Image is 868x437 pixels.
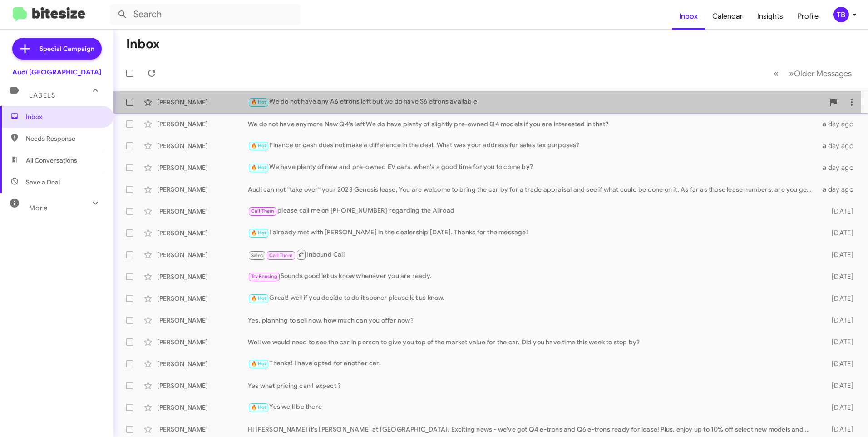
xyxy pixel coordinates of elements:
[248,140,817,151] div: Finance or cash does not make a difference in the deal. What was your address for sales tax purpo...
[251,273,277,279] span: Try Pausing
[248,402,817,412] div: Yes we ll be there
[826,7,858,22] button: TB
[750,3,790,30] a: Insights
[817,119,861,129] div: a day ago
[248,293,817,303] div: Great! well if you decide to do it sooner please let us know.
[248,162,817,173] div: We have plenty of new and pre-owned EV cars. when's a good time for you to come by?
[817,141,861,150] div: a day ago
[251,295,266,301] span: 🔥 Hot
[817,272,861,281] div: [DATE]
[248,185,817,194] div: Audi can not "take over" your 2023 Genesis lease, You are welcome to bring the car by for a trade...
[157,403,248,412] div: [PERSON_NAME]
[251,99,266,105] span: 🔥 Hot
[157,294,248,303] div: [PERSON_NAME]
[251,404,266,410] span: 🔥 Hot
[817,294,861,303] div: [DATE]
[157,185,248,194] div: [PERSON_NAME]
[817,425,861,434] div: [DATE]
[157,316,248,325] div: [PERSON_NAME]
[251,253,263,258] span: Sales
[817,185,861,194] div: a day ago
[251,143,266,149] span: 🔥 Hot
[157,141,248,150] div: [PERSON_NAME]
[789,68,794,79] span: »
[26,112,103,121] span: Inbox
[251,230,266,236] span: 🔥 Hot
[248,249,817,260] div: Inbound Call
[39,44,94,53] span: Special Campaign
[157,381,248,390] div: [PERSON_NAME]
[705,3,750,30] a: Calendar
[817,250,861,259] div: [DATE]
[248,425,817,434] div: Hi [PERSON_NAME] it's [PERSON_NAME] at [GEOGRAPHIC_DATA]. Exciting news - we’ve got Q4 e-trons an...
[157,425,248,434] div: [PERSON_NAME]
[817,163,861,172] div: a day ago
[251,208,275,214] span: Call Them
[248,206,817,216] div: please call me on [PHONE_NUMBER] regarding the Allroad
[110,4,301,25] input: Search
[157,338,248,347] div: [PERSON_NAME]
[817,207,861,216] div: [DATE]
[12,68,101,77] div: Audi [GEOGRAPHIC_DATA]
[248,358,817,369] div: Thanks! I have opted for another car.
[12,38,102,60] a: Special Campaign
[248,119,817,129] div: We do not have anymore New Q4's left We do have plenty of slightly pre-owned Q4 models if you are...
[790,3,826,30] a: Profile
[248,316,817,325] div: Yes, planning to sell now, how much can you offer now?
[794,69,852,79] span: Older Messages
[26,156,77,165] span: All Conversations
[248,228,817,238] div: I already met with [PERSON_NAME] in the dealership [DATE]. Thanks for the message!
[672,3,705,30] a: Inbox
[157,228,248,238] div: [PERSON_NAME]
[248,381,817,390] div: Yes what pricing can I expect ?
[126,37,160,51] h1: Inbox
[251,164,266,170] span: 🔥 Hot
[157,359,248,368] div: [PERSON_NAME]
[817,403,861,412] div: [DATE]
[157,250,248,259] div: [PERSON_NAME]
[769,64,857,83] nav: Page navigation example
[157,207,248,216] div: [PERSON_NAME]
[768,64,784,83] button: Previous
[157,272,248,281] div: [PERSON_NAME]
[157,98,248,107] div: [PERSON_NAME]
[29,204,48,212] span: More
[774,68,779,79] span: «
[248,97,824,107] div: We do not have any A6 etrons left but we do have S6 etrons available
[248,338,817,347] div: Well we would need to see the car in person to give you top of the market value for the car. Did ...
[817,228,861,238] div: [DATE]
[251,361,266,367] span: 🔥 Hot
[26,134,103,143] span: Needs Response
[817,316,861,325] div: [DATE]
[784,64,857,83] button: Next
[248,271,817,282] div: Sounds good let us know whenever you are ready.
[817,359,861,368] div: [DATE]
[269,253,293,258] span: Call Them
[26,178,60,187] span: Save a Deal
[29,91,55,99] span: Labels
[157,119,248,129] div: [PERSON_NAME]
[157,163,248,172] div: [PERSON_NAME]
[817,338,861,347] div: [DATE]
[817,381,861,390] div: [DATE]
[833,7,849,22] div: TB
